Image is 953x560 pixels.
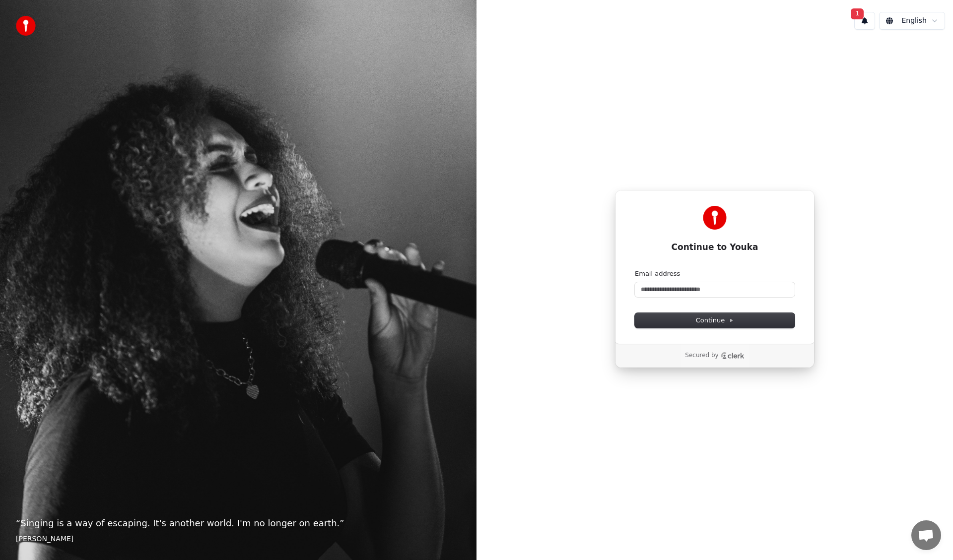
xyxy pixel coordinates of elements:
[635,313,795,328] button: Continue
[635,269,680,278] label: Email address
[703,206,727,230] img: Youka
[16,534,461,544] footer: [PERSON_NAME]
[721,352,745,359] a: Clerk logo
[16,16,36,36] img: youka
[16,516,461,530] p: “ Singing is a way of escaping. It's another world. I'm no longer on earth. ”
[696,316,734,325] span: Continue
[911,520,941,550] a: Open chat
[635,242,795,253] h1: Continue to Youka
[851,8,864,19] span: 1
[685,352,718,360] p: Secured by
[854,12,875,30] button: 1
